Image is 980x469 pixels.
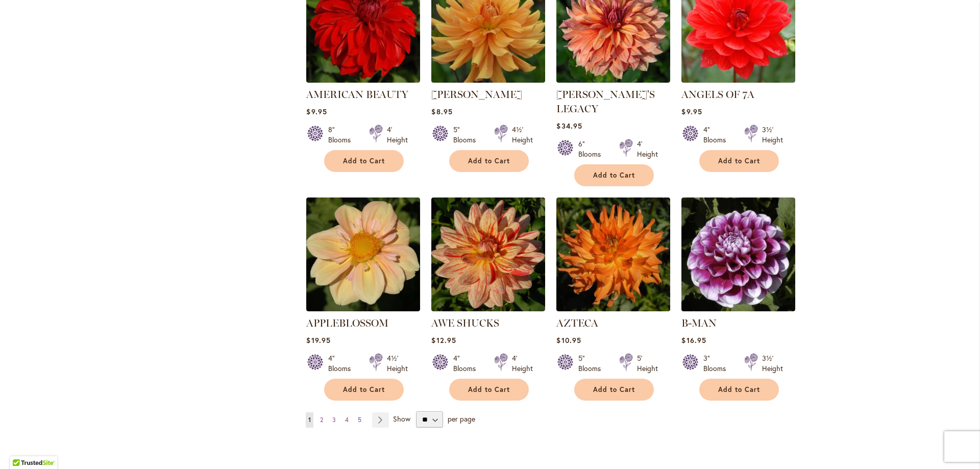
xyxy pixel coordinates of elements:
span: 1 [308,416,311,424]
a: 5 [355,412,364,428]
div: 4" Blooms [703,125,732,145]
div: 3" Blooms [703,353,732,374]
a: AMERICAN BEAUTY [306,75,420,85]
a: ANGELS OF 7A [681,75,795,85]
span: $9.95 [306,107,327,116]
span: Add to Cart [343,385,385,394]
span: Add to Cart [593,171,635,180]
img: APPLEBLOSSOM [306,198,420,311]
span: Show [393,414,410,424]
button: Add to Cart [324,150,404,172]
a: [PERSON_NAME] [431,88,522,101]
span: Add to Cart [343,157,385,165]
a: [PERSON_NAME]'S LEGACY [556,88,655,115]
span: $9.95 [681,107,702,116]
span: 2 [320,416,323,424]
div: 3½' Height [762,353,783,374]
a: AWE SHUCKS [431,304,545,313]
img: AZTECA [556,198,670,311]
a: Andy's Legacy [556,75,670,85]
span: $8.95 [431,107,452,116]
button: Add to Cart [574,379,654,401]
button: Add to Cart [699,379,779,401]
a: APPLEBLOSSOM [306,317,388,329]
span: $19.95 [306,335,330,345]
span: 4 [345,416,349,424]
div: 8" Blooms [328,125,357,145]
div: 5' Height [637,353,658,374]
img: B-MAN [681,198,795,311]
div: 4½' Height [512,125,533,145]
a: AZTECA [556,304,670,313]
button: Add to Cart [699,150,779,172]
iframe: Launch Accessibility Center [8,433,36,461]
div: 4½' Height [387,353,408,374]
a: APPLEBLOSSOM [306,304,420,313]
div: 4" Blooms [453,353,482,374]
div: 6" Blooms [578,139,607,159]
a: B-MAN [681,304,795,313]
a: ANDREW CHARLES [431,75,545,85]
button: Add to Cart [574,164,654,186]
span: $12.95 [431,335,456,345]
span: per page [448,414,475,424]
span: Add to Cart [718,385,760,394]
div: 4' Height [387,125,408,145]
div: 5" Blooms [453,125,482,145]
span: Add to Cart [593,385,635,394]
a: AWE SHUCKS [431,317,499,329]
button: Add to Cart [324,379,404,401]
a: ANGELS OF 7A [681,88,754,101]
span: Add to Cart [468,157,510,165]
span: $10.95 [556,335,581,345]
a: 4 [342,412,351,428]
div: 5" Blooms [578,353,607,374]
button: Add to Cart [449,150,529,172]
div: 4' Height [512,353,533,374]
a: AMERICAN BEAUTY [306,88,408,101]
div: 4' Height [637,139,658,159]
div: 3½' Height [762,125,783,145]
a: B-MAN [681,317,717,329]
button: Add to Cart [449,379,529,401]
a: 3 [330,412,338,428]
a: AZTECA [556,317,598,329]
div: 4" Blooms [328,353,357,374]
span: Add to Cart [718,157,760,165]
img: AWE SHUCKS [431,198,545,311]
span: 5 [358,416,361,424]
span: $34.95 [556,121,582,131]
a: 2 [317,412,326,428]
span: $16.95 [681,335,706,345]
span: Add to Cart [468,385,510,394]
span: 3 [332,416,336,424]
